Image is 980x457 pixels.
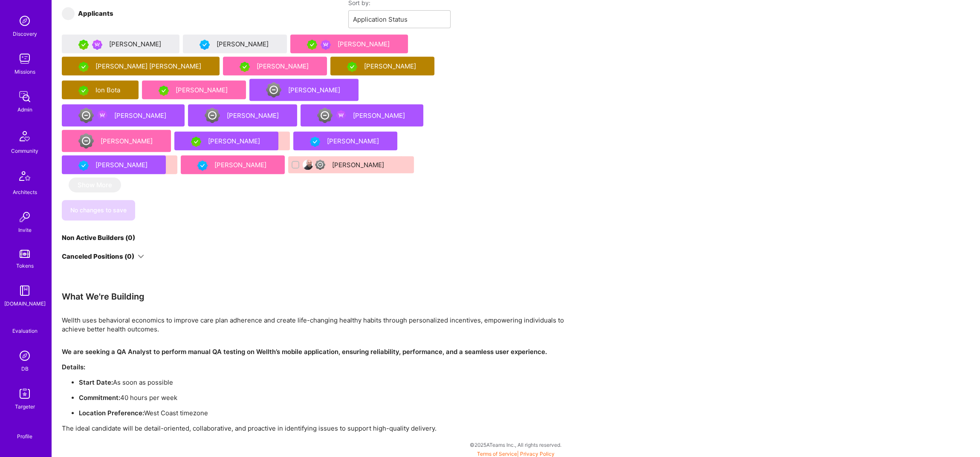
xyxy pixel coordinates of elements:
i: Bulk Status Update [410,113,416,119]
img: Limited Access [315,160,325,170]
i: Bulk Status Update [421,63,428,70]
div: Architects [13,188,37,197]
div: Application Status [353,15,408,24]
img: A.Teamer in Residence [78,40,89,50]
div: Discovery [13,29,37,38]
i: Bulk Status Update [206,63,213,70]
div: [PERSON_NAME] [PERSON_NAME] [95,62,203,71]
i: Bulk Status Update [272,162,278,169]
i: icon ArrowDown [116,10,123,17]
img: A.Teamer in Residence [78,86,89,96]
div: Profile [17,432,32,440]
div: Evaluation [12,326,38,335]
strong: Commitment: [79,394,120,402]
img: Limited Access [78,133,94,149]
strong: Details: [62,363,85,371]
img: tokens [20,250,30,258]
div: [PERSON_NAME] [338,40,391,49]
img: Been on Mission [336,110,346,120]
i: icon ArrowDown [139,234,145,241]
a: Profile [14,423,35,440]
img: Vetted A.Teamer [197,160,208,171]
img: A.Teamer in Residence [347,62,357,72]
i: icon Applicant [65,10,72,17]
div: [PERSON_NAME] [208,137,262,146]
div: [PERSON_NAME] [227,111,280,120]
i: Bulk Status Update [274,41,280,48]
div: © 2025 ATeams Inc., All rights reserved. [51,434,980,455]
i: Bulk Status Update [314,63,320,70]
div: Tokens [16,261,34,270]
img: Skill Targeter [16,385,33,402]
img: Limited Access [266,82,281,97]
img: discovery [16,12,33,29]
strong: Start Date: [79,378,113,386]
div: DB [21,364,29,373]
img: teamwork [16,50,33,67]
img: Limited Access [317,108,332,123]
i: icon CloseRedCircle [168,162,175,169]
img: Architects [14,167,35,188]
img: Limited Access [78,108,94,123]
img: A.Teamer in Residence [78,62,89,72]
i: icon SelectionTeam [22,320,28,326]
div: Wellth uses behavioral economics to improve care plan adherence and create life-changing healthy ... [62,316,573,334]
button: Show More [69,177,121,192]
p: 40 hours per week [79,393,573,402]
img: Vetted A.Teamer [78,160,89,171]
div: [PERSON_NAME] [214,160,268,169]
img: admin teamwork [16,88,33,105]
i: Bulk Status Update [125,87,132,94]
p: As soon as possible [79,378,573,387]
div: Targeter [15,402,35,411]
div: Invite [18,226,32,234]
div: Applicants [78,9,113,18]
div: [PERSON_NAME] [176,86,229,94]
i: Bulk Status Update [171,113,178,119]
img: A.Teamer in Residence [159,86,169,96]
div: Community [11,146,38,155]
img: A.Teamer in Residence [240,62,250,72]
div: Ion Bota [95,86,122,94]
img: Been on Mission [97,110,107,120]
img: guide book [16,282,33,299]
div: [PERSON_NAME] [114,111,168,120]
img: Invite [16,209,33,226]
div: Admin [17,105,32,114]
i: Bulk Status Update [395,41,401,48]
div: [PERSON_NAME] [257,62,310,71]
i: Bulk Status Update [166,41,173,48]
div: [PERSON_NAME] [353,111,407,120]
i: Bulk Status Update [153,162,159,169]
img: Admin Search [16,347,33,364]
i: Bulk Status Update [233,87,239,94]
div: Canceled Positions (0) [62,252,134,261]
i: Bulk Status Update [284,113,290,119]
i: Bulk Status Update [384,138,390,145]
img: Been on Mission [92,40,102,50]
i: icon Chevron [440,17,445,21]
p: West Coast timezone [79,408,573,417]
div: [PERSON_NAME] [327,137,381,146]
div: What We're Building [62,291,573,302]
div: [DOMAIN_NAME] [4,299,46,308]
img: Vetted A.Teamer [199,40,210,50]
div: Non Active Builders (0) [62,233,135,242]
a: Terms of Service [477,451,517,457]
i: Bulk Status Update [389,162,396,169]
div: [PERSON_NAME] [109,40,163,49]
img: A.Teamer in Residence [191,137,201,147]
img: Been on Mission [321,40,331,50]
i: Bulk Status Update [345,87,352,94]
div: [PERSON_NAME] [217,40,270,49]
div: [PERSON_NAME] [101,137,154,146]
img: A.Teamer in Residence [307,40,317,50]
i: Bulk Status Update [158,138,164,145]
div: [PERSON_NAME] [95,160,149,169]
span: | [477,451,555,457]
img: Vetted A.Teamer [310,137,320,147]
img: User Avatar [303,160,313,170]
i: Bulk Status Update [265,138,272,145]
div: [PERSON_NAME] [288,86,342,94]
strong: We are seeking a QA Analyst to perform manual QA testing on Wellth’s mobile application, ensuring... [62,348,547,356]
